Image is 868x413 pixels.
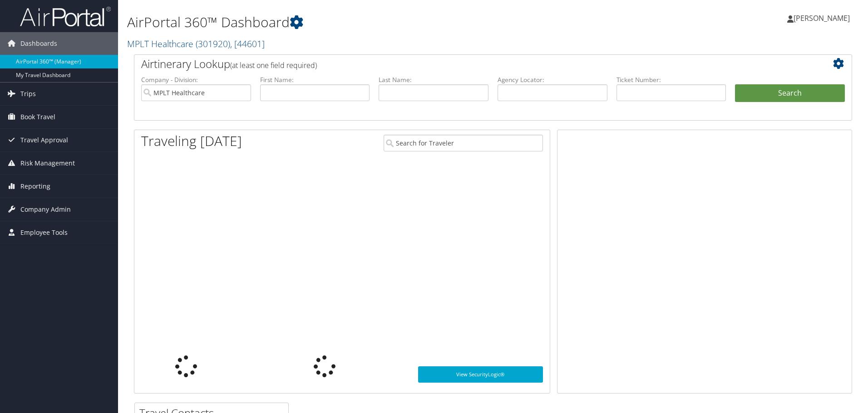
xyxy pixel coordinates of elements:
[418,366,543,383] a: View SecurityLogic®
[794,13,850,23] span: [PERSON_NAME]
[20,175,50,198] span: Reporting
[20,32,57,55] span: Dashboards
[141,75,251,84] label: Company - Division:
[20,83,36,105] span: Trips
[230,38,265,50] span: , [ 44601 ]
[196,38,230,50] span: ( 301920 )
[379,75,488,84] label: Last Name:
[498,75,607,84] label: Agency Locator:
[127,38,265,50] a: MPLT Healthcare
[20,198,71,221] span: Company Admin
[141,131,242,151] h1: Traveling [DATE]
[384,135,543,151] input: Search for Traveler
[20,221,68,244] span: Employee Tools
[20,106,55,128] span: Book Travel
[230,60,317,70] span: (at least one field required)
[20,129,68,151] span: Travel Approval
[616,75,726,84] label: Ticket Number:
[141,56,785,72] h2: Airtinerary Lookup
[260,75,370,84] label: First Name:
[735,84,845,102] button: Search
[127,13,615,32] h1: AirPortal 360™ Dashboard
[20,6,111,27] img: airportal-logo.png
[787,5,859,32] a: [PERSON_NAME]
[20,152,75,175] span: Risk Management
